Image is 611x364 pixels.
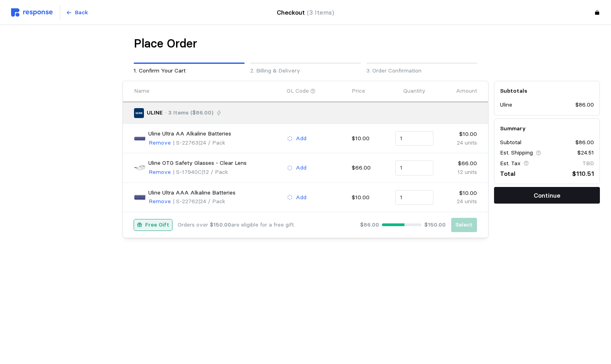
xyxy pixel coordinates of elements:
[534,191,560,200] p: Continue
[400,131,429,146] input: Qty
[178,221,295,229] p: Orders over are eligible for a free gift.
[352,87,365,95] p: Price
[500,138,521,147] p: Subtotal
[210,221,231,228] b: $150.00
[296,193,306,202] p: Add
[61,5,92,20] button: Back
[134,36,197,51] h1: Place Order
[500,169,515,179] p: Total
[75,8,88,17] p: Back
[147,109,163,117] p: ULINE
[500,101,512,109] p: Uline
[148,189,236,197] p: Uline Ultra AAA Alkaline Batteries
[500,87,594,95] h5: Subtotals
[145,221,169,229] p: Free Gift
[575,101,594,109] p: $86.00
[148,138,171,148] button: Remove
[494,187,600,204] button: Continue
[198,198,225,205] span: | 24 / Pack
[439,197,477,206] p: 24 units
[296,134,306,143] p: Add
[148,159,247,168] p: Uline OTG Safety Glasses - Clear Lens
[575,138,594,147] p: $86.00
[307,9,334,16] span: (3 Items)
[582,159,594,168] p: TBD
[134,87,149,95] p: Name
[500,149,533,157] p: Est. Shipping
[287,163,307,173] button: Add
[149,168,171,177] p: Remove
[577,149,594,157] p: $24.51
[198,139,225,146] span: | 24 / Pack
[424,221,446,229] p: $150.00
[173,198,198,205] span: | S-22762
[165,109,213,117] p: · 3 Items ($86.00)
[173,168,202,175] span: | S-17940C
[202,168,228,175] span: | 12 / Pack
[287,87,309,95] p: GL Code
[352,164,390,172] p: $66.00
[149,197,171,206] p: Remove
[287,134,307,143] button: Add
[148,168,171,177] button: Remove
[439,130,477,139] p: $10.00
[296,164,306,172] p: Add
[134,67,245,75] p: 1. Confirm Your Cart
[439,168,477,177] p: 12 units
[400,191,429,205] input: Qty
[439,159,477,168] p: $66.00
[148,130,231,138] p: Uline Ultra AA Alkaline Batteries
[352,193,390,202] p: $10.00
[572,169,594,179] p: $110.51
[148,197,171,206] button: Remove
[134,192,146,203] img: S-22762
[439,189,477,198] p: $10.00
[173,139,198,146] span: | S-22763
[11,8,53,17] img: svg%3e
[250,67,361,75] p: 2. Billing & Delivery
[134,133,146,144] img: S-22763
[149,139,171,147] p: Remove
[400,161,429,175] input: Qty
[287,193,307,202] button: Add
[366,67,477,75] p: 3. Order Confirmation
[500,159,521,168] p: Est. Tax
[277,8,334,17] h4: Checkout
[403,87,425,95] p: Quantity
[439,139,477,147] p: 24 units
[360,221,379,229] p: $86.00
[456,87,477,95] p: Amount
[500,124,594,133] h5: Summary
[352,134,390,143] p: $10.00
[134,162,146,173] img: S-17940C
